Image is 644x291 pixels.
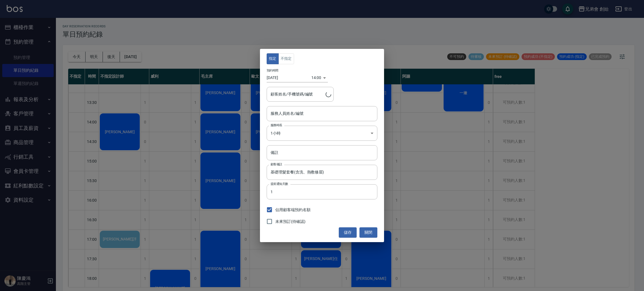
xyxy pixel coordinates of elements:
button: 不指定 [278,53,294,64]
label: 提前通知天數 [271,182,288,186]
label: 服務時長 [271,123,282,127]
button: 指定 [267,53,279,64]
span: 佔用顧客端預約名額 [275,207,311,213]
div: 1小時 [267,126,377,141]
div: 14:00 [311,73,321,82]
button: 儲存 [339,227,357,238]
button: 關閉 [359,227,377,238]
label: 顧客備註 [271,162,282,166]
input: Choose date, selected date is 2025-10-11 [267,73,311,82]
span: 未來預訂(待確認) [275,219,306,225]
label: 預約時間 [267,68,278,73]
